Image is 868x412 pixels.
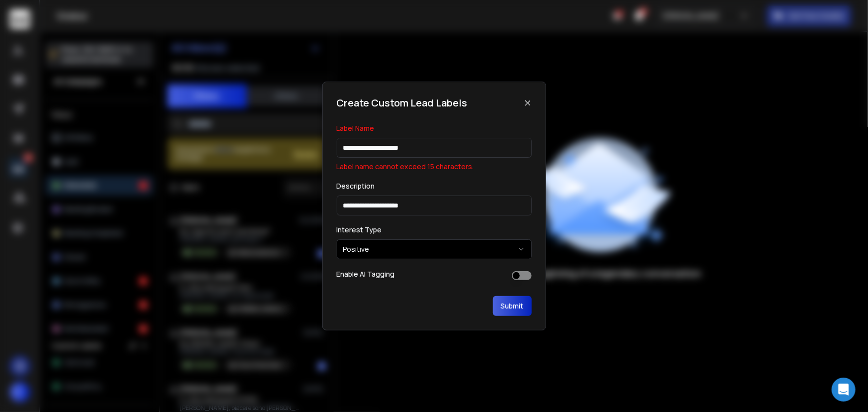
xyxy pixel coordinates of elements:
label: Interest Type [337,225,382,234]
h1: Create Custom Lead Labels [337,96,468,110]
div: Open Intercom Messenger [832,378,856,402]
label: Label Name [337,123,375,133]
p: Label name cannot exceed 15 characters. [337,162,532,172]
button: Submit [493,296,532,316]
label: Description [337,181,375,191]
label: Enable AI Tagging [337,269,395,279]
